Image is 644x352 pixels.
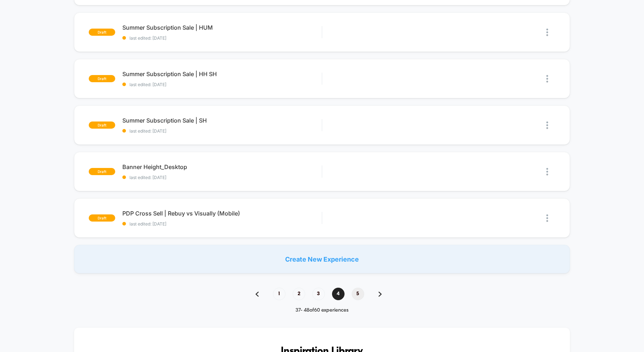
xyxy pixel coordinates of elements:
[122,24,322,31] span: Summer Subscription Sale | HUM
[546,168,548,175] img: close
[122,163,322,170] span: Banner Height_Desktop
[255,292,259,297] img: pagination back
[89,29,115,36] span: draft
[89,168,115,175] span: draft
[122,128,322,134] span: last edited: [DATE]
[89,214,115,222] span: draft
[546,75,548,83] img: close
[89,75,115,82] span: draft
[74,245,570,273] div: Create New Experience
[379,292,382,297] img: pagination forward
[122,175,322,180] span: last edited: [DATE]
[248,307,396,313] div: 37 - 48 of 60 experiences
[293,288,305,300] span: 2
[352,288,364,300] span: 5
[273,288,286,300] span: 1
[332,288,345,300] span: 4
[89,122,115,129] span: draft
[546,122,548,129] img: close
[312,288,325,300] span: 3
[122,82,322,87] span: last edited: [DATE]
[122,221,322,227] span: last edited: [DATE]
[546,29,548,36] img: close
[122,117,322,124] span: Summer Subscription Sale | SH
[122,210,322,217] span: PDP Cross Sell | Rebuy vs Visually (Mobile)
[546,214,548,222] img: close
[122,35,322,41] span: last edited: [DATE]
[122,70,322,78] span: Summer Subscription Sale | HH SH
